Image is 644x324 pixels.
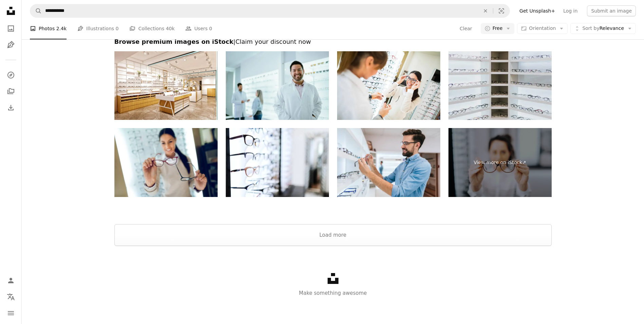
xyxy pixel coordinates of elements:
span: Relevance [582,25,624,32]
a: Collections 40k [129,18,174,39]
img: Patient in ophthalmology clinic [337,128,440,197]
p: Make something awesome [22,289,644,297]
img: Eye glasses in ophthalmology clinic [448,51,552,120]
span: 0 [116,25,119,32]
button: Free [481,23,515,34]
button: Orientation [517,23,568,34]
span: 0 [209,25,212,32]
a: Illustrations 0 [77,18,118,39]
button: Submit an image [587,5,636,16]
img: 3d render of eye glasses and optics shop [114,51,218,120]
button: Clear [459,23,473,34]
img: Woman trying on eyeglasses in optical shop [337,51,440,120]
img: Woman selecting eyeglasses in optical store [114,128,218,197]
a: Photos [4,22,18,35]
img: Eyeglasses sorted in line on shelf at optician. [226,128,329,197]
a: View more on iStock↗ [448,128,552,197]
a: Log in / Sign up [4,274,18,287]
button: Clear [478,4,493,17]
button: Search Unsplash [30,4,42,17]
button: Sort byRelevance [570,23,636,34]
a: Get Unsplash+ [515,5,559,16]
button: Language [4,290,18,304]
a: Explore [4,68,18,82]
span: Orientation [529,25,556,31]
a: Illustrations [4,38,18,52]
span: 40k [166,25,174,32]
form: Find visuals sitewide [30,4,510,18]
span: Sort by [582,25,599,31]
span: Free [493,25,503,32]
a: Collections [4,85,18,98]
img: Portrait of a mid adult optician man at the optics [226,51,329,120]
button: Load more [114,224,552,246]
a: Log in [559,5,582,16]
a: Home — Unsplash [4,4,18,19]
span: | Claim your discount now [233,38,311,45]
a: Download History [4,101,18,114]
button: Menu [4,306,18,320]
h2: Browse premium images on iStock [114,38,552,46]
button: Visual search [493,4,510,17]
a: Users 0 [185,18,212,39]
